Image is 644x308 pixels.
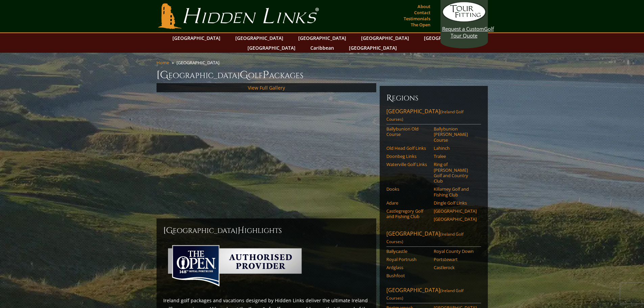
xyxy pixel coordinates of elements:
a: Tralee [434,153,477,159]
a: Bushfoot [386,273,429,278]
a: [GEOGRAPHIC_DATA](Ireland Golf Courses) [386,108,481,124]
a: Adare [386,200,429,206]
a: Killarney Golf and Fishing Club [434,186,477,197]
a: [GEOGRAPHIC_DATA] [358,33,412,43]
a: Ballycastle [386,248,429,254]
a: [GEOGRAPHIC_DATA] [345,43,400,53]
a: [GEOGRAPHIC_DATA](Ireland Golf Courses) [386,230,481,247]
a: View Full Gallery [248,85,285,91]
a: Request a CustomGolf Tour Quote [442,2,486,39]
a: Old Head Golf Links [386,145,429,151]
a: [GEOGRAPHIC_DATA] [421,33,475,43]
a: Ring of [PERSON_NAME] Golf and Country Club [434,162,477,184]
li: [GEOGRAPHIC_DATA] [176,60,222,66]
span: (Ireland Golf Courses) [386,288,463,301]
a: Contact [412,8,432,17]
a: Home [157,60,169,66]
a: Ballybunion [PERSON_NAME] Course [434,126,477,143]
a: Royal County Down [434,248,477,254]
h6: Regions [386,93,481,103]
a: Royal Portrush [386,257,429,262]
a: Dingle Golf Links [434,200,477,206]
a: Caribbean [307,43,337,53]
span: P [263,68,269,82]
a: Ballybunion Old Course [386,126,429,137]
span: H [238,225,244,236]
a: [GEOGRAPHIC_DATA] [232,33,287,43]
a: Waterville Golf Links [386,162,429,167]
span: Request a Custom [442,25,484,32]
a: [GEOGRAPHIC_DATA](Ireland Golf Courses) [386,286,481,303]
a: Doonbeg Links [386,153,429,159]
a: [GEOGRAPHIC_DATA] [434,216,477,222]
a: [GEOGRAPHIC_DATA] [295,33,350,43]
a: Testimonials [402,14,432,23]
a: Ardglass [386,265,429,270]
a: Dooks [386,186,429,192]
a: The Open [409,20,432,29]
a: [GEOGRAPHIC_DATA] [169,33,224,43]
span: (Ireland Golf Courses) [386,231,463,244]
span: G [240,68,248,82]
a: [GEOGRAPHIC_DATA] [434,208,477,214]
h1: [GEOGRAPHIC_DATA] olf ackages [157,68,488,82]
a: Lahinch [434,145,477,151]
a: Portstewart [434,257,477,262]
span: (Ireland Golf Courses) [386,109,463,122]
a: Castlerock [434,265,477,270]
h2: [GEOGRAPHIC_DATA] ighlights [163,225,369,236]
a: [GEOGRAPHIC_DATA] [244,43,299,53]
a: About [416,2,432,11]
a: Castlegregory Golf and Fishing Club [386,208,429,219]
